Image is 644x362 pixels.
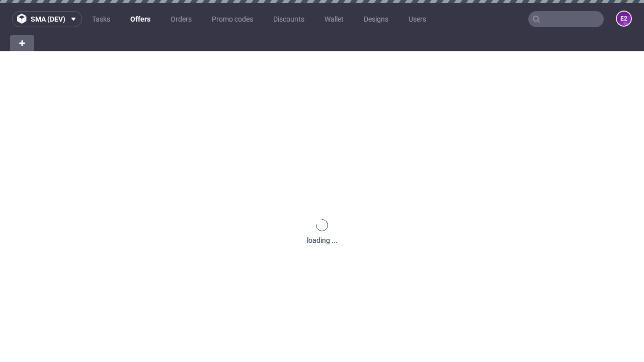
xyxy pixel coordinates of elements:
[86,11,116,27] a: Tasks
[358,11,394,27] a: Designs
[31,16,65,23] span: sma (dev)
[206,11,259,27] a: Promo codes
[318,11,350,27] a: Wallet
[403,11,432,27] a: Users
[617,12,631,26] figcaption: e2
[165,11,198,27] a: Orders
[307,235,338,245] div: loading ...
[12,11,82,27] button: sma (dev)
[267,11,310,27] a: Discounts
[124,11,156,27] a: Offers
